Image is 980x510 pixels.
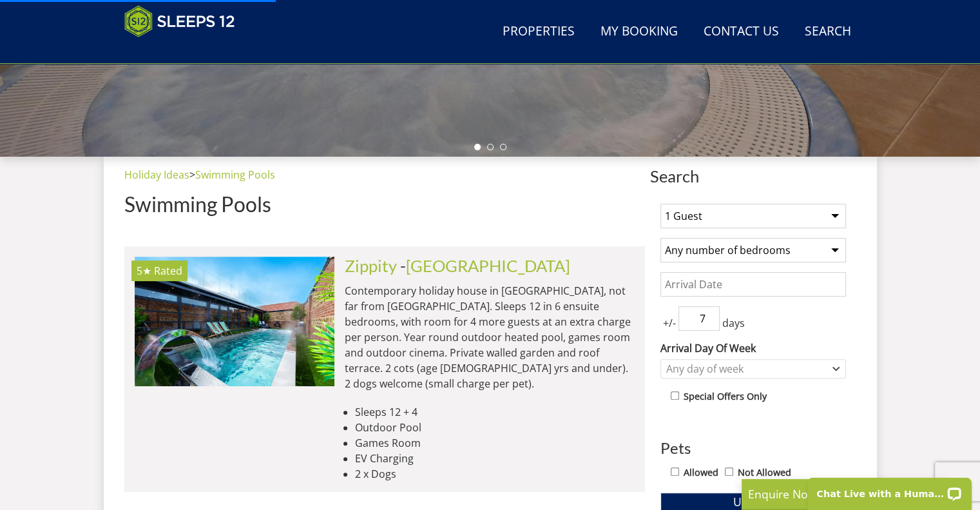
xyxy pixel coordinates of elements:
iframe: Customer reviews powered by Trustpilot [118,45,253,56]
span: Search [650,167,856,185]
p: Enquire Now [748,485,941,502]
h3: Pets [660,440,846,456]
label: Arrival Day Of Week [660,340,846,356]
li: 2 x Dogs [355,466,635,482]
a: [GEOGRAPHIC_DATA] [406,256,570,275]
img: zippity-holiday-home-wiltshire-sleeps-12-hot-tub.original.jpg [135,257,334,386]
span: days [720,315,747,331]
img: Sleeps 12 [124,5,235,37]
span: - [400,256,570,275]
iframe: LiveChat chat widget [799,469,980,510]
li: Games Room [355,435,635,451]
div: Any day of week [663,362,830,376]
a: Holiday Ideas [124,168,189,182]
a: My Booking [595,17,683,46]
a: Contact Us [698,17,784,46]
li: Outdoor Pool [355,420,635,435]
span: Zippity has a 5 star rating under the Quality in Tourism Scheme [137,264,151,278]
label: Allowed [684,466,718,480]
li: Sleeps 12 + 4 [355,404,635,420]
a: 5★ Rated [135,257,334,386]
a: Search [800,17,856,46]
a: Properties [497,17,580,46]
p: Contemporary holiday house in [GEOGRAPHIC_DATA], not far from [GEOGRAPHIC_DATA]. Sleeps 12 in 6 e... [345,283,635,391]
h1: Swimming Pools [124,193,645,215]
li: EV Charging [355,451,635,466]
input: Arrival Date [660,272,846,297]
label: Not Allowed [738,466,791,480]
div: Combobox [660,359,846,378]
label: Special Offers Only [684,389,767,404]
a: Zippity [345,256,397,275]
a: Swimming Pools [195,168,275,182]
span: Update [733,494,773,509]
span: +/- [660,315,678,331]
span: Rated [154,264,182,278]
span: > [189,168,195,182]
